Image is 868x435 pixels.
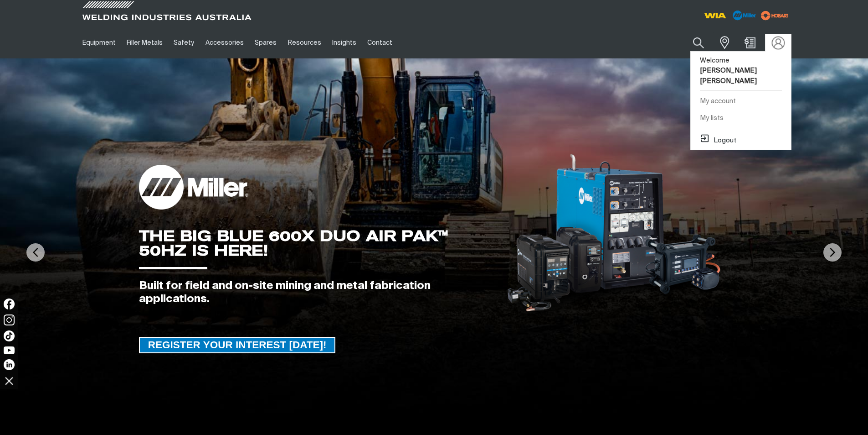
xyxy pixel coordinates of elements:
button: Search products [683,32,714,53]
a: My lists [691,110,791,127]
img: Instagram [4,314,15,325]
b: [PERSON_NAME] [PERSON_NAME] [700,67,757,84]
input: Product name or item number... [672,32,714,53]
a: Shopping cart (0 product(s)) [743,37,757,48]
span: Welcome [700,57,757,84]
span: REGISTER YOUR INTEREST [DATE]! [140,337,335,353]
div: Built for field and on-site mining and metal fabrication applications. [139,279,492,306]
img: YouTube [4,346,15,354]
button: Logout [700,133,736,144]
a: My account [691,93,791,110]
img: hide socials [1,373,17,388]
a: Contact [362,27,398,58]
a: Resources [282,27,326,58]
img: NextArrow [823,243,842,262]
img: LinkedIn [4,359,15,370]
a: Spares [249,27,282,58]
div: THE BIG BLUE 600X DUO AIR PAK™ 50HZ IS HERE! [139,229,492,258]
a: Accessories [200,27,249,58]
img: PrevArrow [26,243,45,262]
img: miller [758,9,791,22]
a: Safety [168,27,200,58]
img: TikTok [4,330,15,341]
a: Insights [327,27,362,58]
a: Equipment [77,27,121,58]
a: Filler Metals [121,27,168,58]
img: Facebook [4,299,15,309]
a: REGISTER YOUR INTEREST TODAY! [139,337,336,353]
nav: Main [77,27,613,58]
